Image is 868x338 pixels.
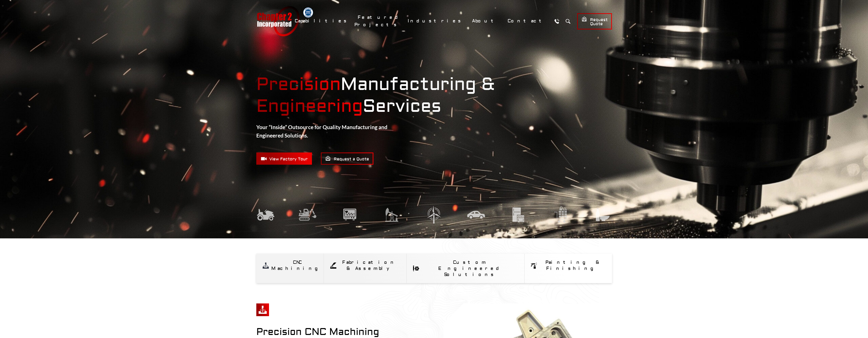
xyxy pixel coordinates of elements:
[404,16,466,26] a: Industries
[261,156,308,162] span: View Factory Tour
[563,17,573,26] button: Search
[581,16,608,27] span: Request Quote
[504,16,550,26] a: Contact
[321,152,373,165] a: Request a Quote
[339,259,400,272] div: Fabrication & Assembly
[324,254,407,277] a: Fabrication & Assembly
[271,259,323,272] div: CNC Machining
[577,13,612,29] a: Request Quote
[256,254,324,277] a: CNC Machining
[256,96,363,117] mark: Engineering
[256,74,612,117] strong: Manufacturing & Services
[552,17,562,26] a: Call Us
[256,326,425,338] h2: Precision CNC Machining
[525,254,612,277] a: Painting & Finishing
[354,12,402,30] a: Featured Projects
[291,16,352,26] a: Capabilities
[540,259,605,272] div: Painting & Finishing
[325,156,369,162] span: Request a Quote
[256,74,341,95] mark: Precision
[256,152,312,165] a: View Factory Tour
[407,254,524,283] a: Custom Engineered Solutions
[469,16,502,26] a: About
[256,6,299,36] a: Chapter 2 Incorporated
[422,259,518,278] div: Custom Engineered Solutions
[256,124,387,139] strong: Your “Inside” Outsource for Quality Manufacturing and Engineered Solutions.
